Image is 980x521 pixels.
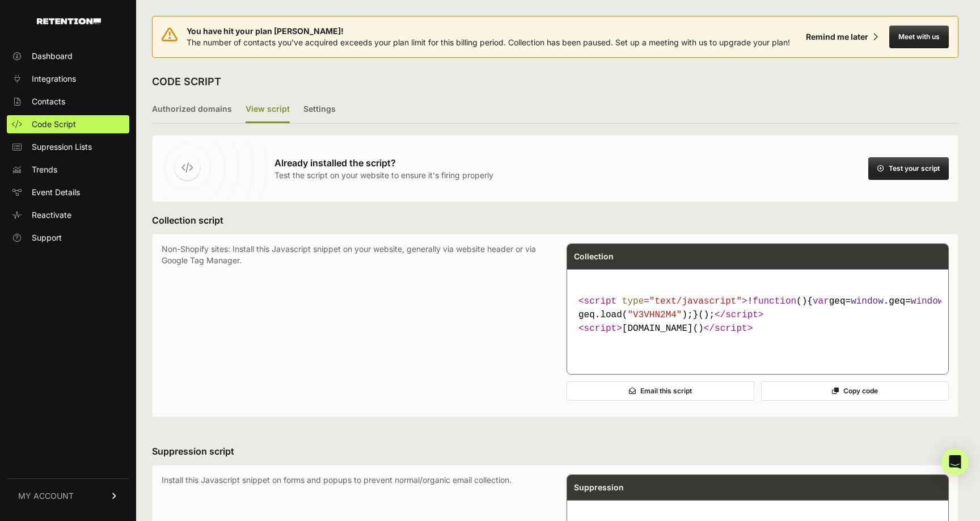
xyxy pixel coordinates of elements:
[622,296,644,306] span: type
[889,26,949,48] button: Meet with us
[152,74,221,90] h2: CODE SCRIPT
[7,206,129,224] a: Reactivate
[649,296,742,306] span: "text/javascript"
[162,243,544,407] p: Non-Shopify sites: Install this Javascript snippet on your website, generally via website header ...
[187,26,790,37] span: You have hit your plan [PERSON_NAME]!
[32,73,76,85] span: Integrations
[32,51,73,62] span: Dashboard
[7,183,129,201] a: Event Details
[753,296,807,306] span: ( )
[187,37,790,47] span: The number of contacts you've acquired exceeds your plan limit for this billing period. Collectio...
[715,323,747,334] span: script
[567,475,948,500] div: Suppression
[574,290,941,340] code: [DOMAIN_NAME]()
[911,296,944,306] span: window
[274,156,493,170] h3: Already installed the script?
[725,310,758,320] span: script
[753,296,796,306] span: function
[704,323,753,334] span: </ >
[584,323,617,334] span: script
[7,115,129,133] a: Code Script
[715,310,763,320] span: </ >
[584,296,617,306] span: script
[868,157,949,180] button: Test your script
[32,96,65,107] span: Contacts
[567,244,948,269] div: Collection
[7,93,129,111] a: Contacts
[32,187,80,198] span: Event Details
[567,381,754,401] button: Email this script
[32,232,62,243] span: Support
[7,70,129,88] a: Integrations
[7,138,129,156] a: Supression Lists
[274,170,493,181] p: Test the script on your website to ensure it's firing properly
[578,323,622,334] span: < >
[303,96,336,123] label: Settings
[32,119,76,130] span: Code Script
[152,213,958,227] h3: Collection script
[578,296,747,306] span: < = >
[32,141,92,153] span: Supression Lists
[806,31,868,43] div: Remind me later
[7,161,129,179] a: Trends
[32,164,57,175] span: Trends
[941,448,969,476] div: Open Intercom Messenger
[761,381,949,401] button: Copy code
[37,18,101,24] img: Retention.com
[7,47,129,65] a: Dashboard
[32,209,71,221] span: Reactivate
[7,229,129,247] a: Support
[813,296,829,306] span: var
[627,310,682,320] span: "V3VHN2M4"
[851,296,884,306] span: window
[152,444,958,458] h3: Suppression script
[18,490,74,502] span: MY ACCOUNT
[801,27,882,47] button: Remind me later
[7,478,129,513] a: MY ACCOUNT
[152,96,232,123] label: Authorized domains
[246,96,290,123] label: View script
